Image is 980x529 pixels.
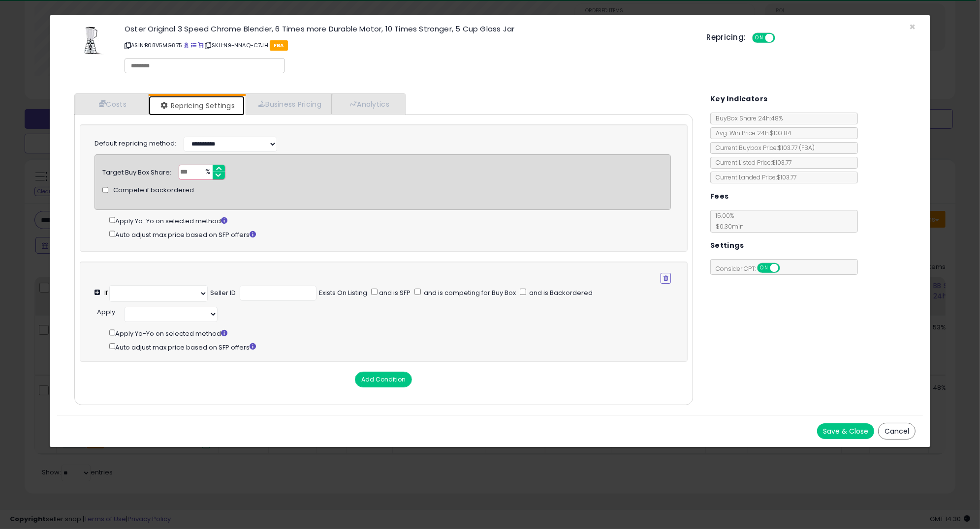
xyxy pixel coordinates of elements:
[270,40,288,51] span: FBA
[711,158,791,167] span: Current Listed Price: $103.77
[706,33,746,41] h5: Repricing:
[664,275,668,281] i: Remove Condition
[711,114,783,122] span: BuyBox Share 24h: 48%
[711,144,815,152] span: Current Buybox Price:
[758,264,770,272] span: ON
[422,288,516,297] span: and is competing for Buy Box
[778,144,815,152] span: $103.77
[710,239,744,252] h5: Settings
[711,264,793,273] span: Consider CPT:
[332,94,405,114] a: Analytics
[109,327,683,338] div: Apply Yo-Yo on selected method
[711,173,796,181] span: Current Landed Price: $103.77
[102,165,171,177] div: Target Buy Box Share:
[76,25,105,55] img: 41Am12POKOL._SL60_.jpg
[200,165,216,180] span: %
[75,94,149,114] a: Costs
[198,41,203,49] a: Your listing only
[125,37,692,53] p: ASIN: B08V5MG875 | SKU: N9-NNAQ-C7JH
[878,423,916,440] button: Cancel
[191,41,196,49] a: All offer listings
[711,129,791,137] span: Avg. Win Price 24h: $103.84
[246,94,332,114] a: Business Pricing
[355,372,412,387] button: Add Condition
[378,288,411,297] span: and is SFP
[210,289,236,298] div: Seller ID
[97,304,117,317] div: :
[710,190,729,203] h5: Fees
[711,211,744,231] span: 15.00 %
[95,139,176,148] label: Default repricing method:
[109,215,671,226] div: Apply Yo-Yo on selected method
[753,34,765,42] span: ON
[319,289,367,298] div: Exists On Listing
[799,144,815,152] span: ( FBA )
[109,229,671,239] div: Auto adjust max price based on SFP offers
[109,341,683,352] div: Auto adjust max price based on SFP offers
[817,423,874,439] button: Save & Close
[149,96,245,116] a: Repricing Settings
[711,222,744,231] span: $0.30 min
[125,25,692,32] h3: Oster Original 3 Speed Chrome Blender, 6 Times more Durable Motor, 10 Times Stronger, 5 Cup Glass...
[113,186,194,195] span: Compete if backordered
[97,307,115,317] span: Apply
[710,93,768,105] h5: Key Indicators
[909,20,916,34] span: ×
[528,288,593,297] span: and is Backordered
[184,41,189,49] a: BuyBox page
[773,34,789,42] span: OFF
[778,264,794,272] span: OFF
